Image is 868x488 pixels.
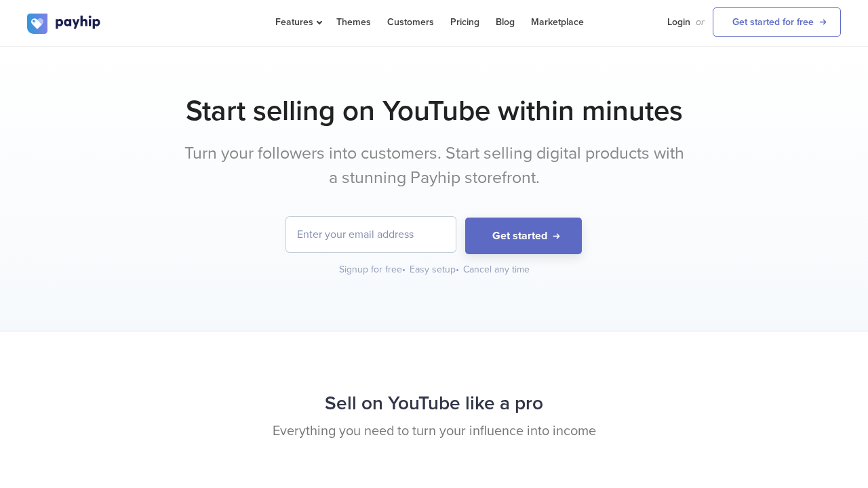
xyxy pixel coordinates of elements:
a: Get started for free [713,7,841,37]
h2: Sell on YouTube like a pro [27,386,841,422]
div: Cancel any time [463,263,530,277]
p: Everything you need to turn your influence into income [27,422,841,441]
input: Enter your email address [286,217,456,252]
span: • [402,264,406,275]
span: Features [275,16,320,28]
img: logo.svg [27,14,102,34]
div: Easy setup [410,263,460,277]
p: Turn your followers into customers. Start selling digital products with a stunning Payhip storefr... [180,142,688,190]
h1: Start selling on YouTube within minutes [27,94,841,128]
button: Get started [465,218,582,255]
span: • [456,264,459,275]
div: Signup for free [339,263,407,277]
